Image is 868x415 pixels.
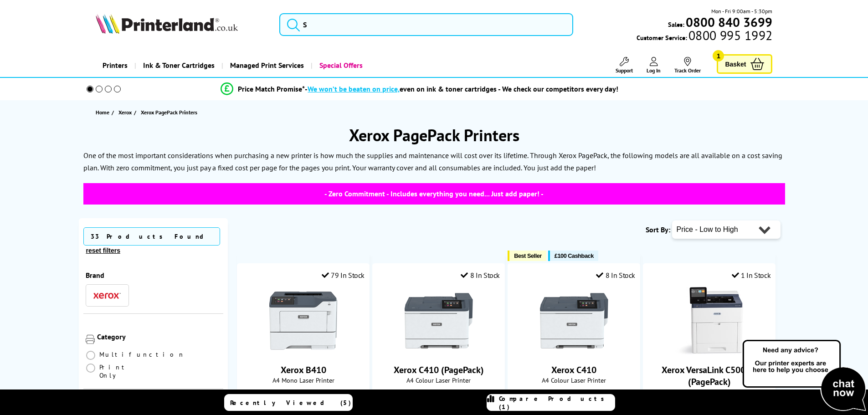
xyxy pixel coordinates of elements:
span: £100 Cashback [555,252,594,259]
a: Support [616,57,633,74]
a: Log In [647,57,661,74]
span: Customer Service: [637,31,772,42]
b: 0800 840 3699 [686,14,772,31]
span: - Zero Commitment - Includes everything you need... Just add paper! - [83,183,785,205]
div: 8 In Stock [596,271,635,280]
img: Open Live Chat window [740,338,868,413]
a: Xerox VersaLink C500DN (PagePack) [662,364,757,388]
a: Xerox C410 [540,348,608,357]
div: 8 In Stock [461,271,500,280]
a: 0800 840 3699 [684,18,772,26]
button: reset filters [83,246,123,255]
div: - even on ink & toner cartridges - We check our competitors every day! [305,84,618,93]
h1: Xerox PagePack Printers [79,124,790,146]
a: Xerox [118,108,134,117]
span: Multifunction [99,350,185,359]
span: Sort By: [646,225,670,234]
p: One of the most important considerations when purchasing a new printer is how much the supplies a... [83,149,785,174]
img: Xerox VersaLink C500DN (PagePack) [675,287,744,355]
span: A4 Colour LED Laser Printer [648,388,770,396]
a: Xerox B410 [269,348,338,357]
span: Log In [647,67,661,74]
span: 0800 995 1992 [687,31,772,40]
span: Print Only [99,363,154,379]
button: Xerox [91,289,123,302]
span: Compare Products (1) [499,395,615,411]
span: 33 Products Found [83,227,220,246]
span: Price Match Promise* [238,84,305,93]
span: Sales: [668,20,684,29]
a: Managed Print Services [221,54,311,77]
a: Xerox C410 [551,364,596,376]
span: Recently Viewed (5) [230,399,351,407]
div: Category [97,332,221,341]
a: Xerox B410 [281,364,326,376]
button: £100 Cashback [548,251,598,261]
img: Xerox B410 [269,287,338,355]
span: A4 Colour Laser Printer [513,376,635,384]
a: Ink & Toner Cartridges [134,54,221,77]
a: Printerland Logo [96,14,268,36]
a: Xerox VersaLink C500DN (PagePack) [675,348,744,357]
div: 1 In Stock [732,271,771,280]
a: Xerox C410 (PagePack) [394,364,484,376]
a: Home [96,108,112,117]
span: Xerox [118,108,132,117]
li: modal_Promise [74,81,765,97]
a: Xerox C410 (PagePack) [405,348,473,357]
div: 79 In Stock [322,271,365,280]
span: Support [616,67,633,74]
a: Recently Viewed (5) [224,394,353,411]
a: Track Order [674,57,701,74]
button: Best Seller [508,251,546,261]
span: Mon - Fri 9:00am - 5:30pm [711,7,772,15]
img: Xerox C410 (PagePack) [405,287,473,355]
div: Brand [86,271,221,280]
input: S [279,13,573,36]
span: A4 Colour Laser Printer [377,376,500,384]
span: 1 [713,50,724,61]
span: A4 Mono Laser Printer [242,376,365,384]
a: Printers [96,54,134,77]
img: Xerox C410 [540,287,608,355]
img: Category [86,335,95,344]
span: We won’t be beaten on price, [308,84,400,93]
a: Compare Products (1) [487,394,615,411]
a: Special Offers [311,54,370,77]
span: Ink & Toner Cartridges [143,54,215,77]
span: Xerox PagePack Printers [141,109,197,116]
img: Printerland Logo [96,14,238,34]
span: Best Seller [514,252,542,259]
a: Basket 1 [717,54,772,74]
img: Xerox [93,292,121,299]
span: Basket [725,58,746,70]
